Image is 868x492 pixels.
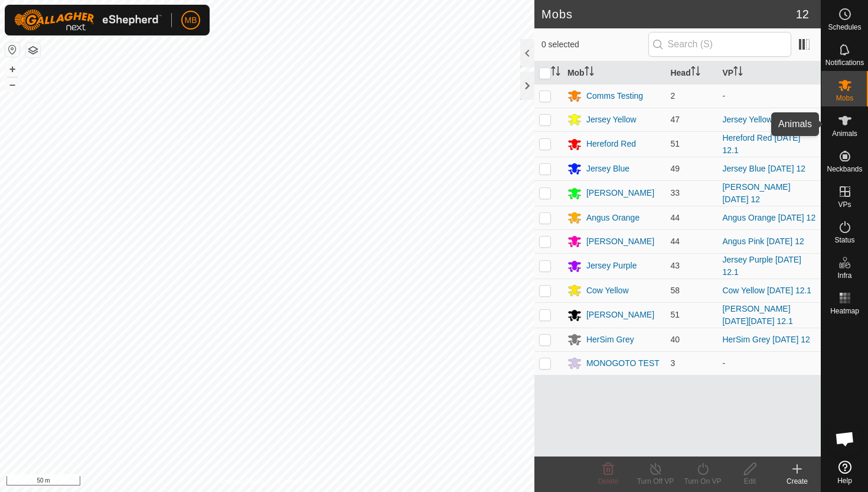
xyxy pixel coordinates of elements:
a: Privacy Policy [220,477,265,487]
a: Help [821,456,868,489]
span: 0 selected [541,38,648,51]
div: Create [774,476,821,487]
button: – [5,77,19,92]
a: HerSim Grey [DATE] 12 [722,335,810,344]
a: Hereford Red [DATE] 12.1 [722,133,800,155]
div: Turn Off VP [632,476,679,487]
h2: Mobs [541,7,796,21]
span: VPs [838,201,851,208]
th: VP [717,61,821,85]
td: - [717,351,821,375]
span: Mobs [836,95,853,102]
span: Animals [832,130,857,137]
span: 49 [670,164,680,173]
span: 43 [670,261,680,270]
td: - [717,84,821,108]
span: Infra [837,272,851,279]
span: 44 [670,237,680,246]
div: Comms Testing [586,90,643,102]
p-sorticon: Activate to sort [551,68,560,77]
a: Cow Yellow [DATE] 12.1 [722,286,811,295]
span: Neckbands [827,166,862,173]
button: + [5,62,19,76]
span: 2 [670,91,675,101]
div: [PERSON_NAME] [586,187,654,199]
div: [PERSON_NAME] [586,309,654,321]
div: Angus Orange [586,212,639,224]
button: Map Layers [26,43,40,57]
div: HerSim Grey [586,334,634,346]
div: Hereford Red [586,138,636,150]
span: Heatmap [830,307,859,315]
span: 3 [670,358,675,368]
div: Jersey Blue [586,163,629,175]
span: 33 [670,188,680,198]
a: Angus Orange [DATE] 12 [722,213,815,222]
div: Cow Yellow [586,284,629,297]
a: Angus Pink [DATE] 12 [722,237,804,246]
div: Edit [726,476,774,487]
a: Contact Us [279,477,314,487]
div: Jersey Purple [586,260,637,272]
img: Gallagher Logo [14,9,162,31]
p-sorticon: Activate to sort [733,68,743,77]
div: [PERSON_NAME] [586,235,654,248]
a: [PERSON_NAME] [DATE] 12 [722,182,790,204]
p-sorticon: Activate to sort [691,68,700,77]
p-sorticon: Activate to sort [585,68,594,77]
span: Help [837,477,852,484]
span: 47 [670,115,680,124]
span: Schedules [828,24,861,31]
span: 12 [796,5,809,23]
span: 44 [670,213,680,222]
span: 51 [670,310,680,319]
th: Head [665,61,717,85]
button: Reset Map [5,43,19,57]
div: Turn On VP [679,476,726,487]
th: Mob [563,61,666,85]
input: Search (S) [648,32,791,57]
span: MB [185,14,197,27]
div: Jersey Yellow [586,114,637,126]
span: 40 [670,335,680,344]
div: MONOGOTO TEST [586,357,660,370]
a: Jersey Purple [DATE] 12.1 [722,255,801,277]
span: Delete [598,477,619,485]
span: 51 [670,139,680,148]
a: Jersey Yellow [DATE] 12 [722,115,812,124]
div: Open chat [827,421,863,457]
a: [PERSON_NAME][DATE][DATE] 12.1 [722,304,792,326]
span: Notifications [825,59,864,66]
span: 58 [670,286,680,295]
a: Jersey Blue [DATE] 12 [722,164,805,173]
span: Status [834,237,854,244]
